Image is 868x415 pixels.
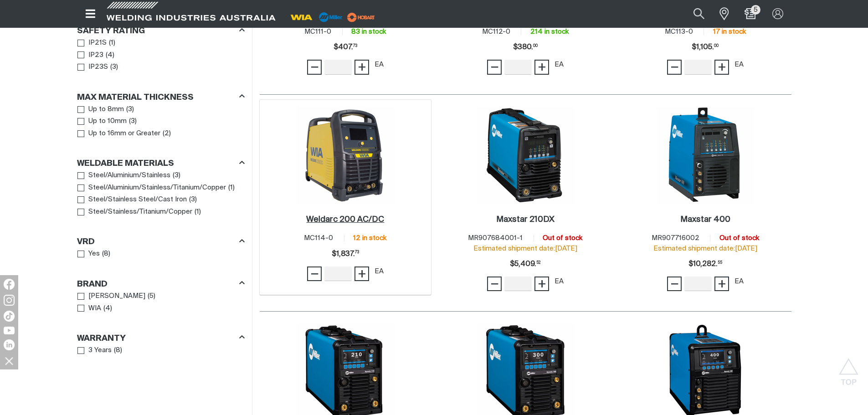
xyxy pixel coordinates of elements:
[114,345,122,356] span: ( 8 )
[77,206,193,218] a: Steel/Stainless/Titanium/Copper
[692,38,719,56] span: $1,105.
[718,261,722,265] sup: 55
[533,44,538,48] sup: 00
[77,103,244,140] ul: Max Material Thickness
[510,255,540,273] div: Price
[490,59,499,75] span: −
[109,38,115,48] span: ( 1 )
[77,169,244,218] ul: Weldable Materials
[88,62,108,72] span: IP23S
[77,115,127,128] a: Up to 10mm
[77,25,245,37] div: Safety Rating
[719,235,759,241] span: Out of stock
[375,266,384,277] div: EA
[353,235,386,241] span: 12 in stock
[543,235,582,241] span: Out of stock
[77,302,102,315] a: WIA
[77,159,174,169] h3: Weldable Materials
[310,266,319,282] span: −
[77,279,108,290] h3: Brand
[530,28,569,35] span: 214 in stock
[88,249,100,259] span: Yes
[513,38,538,56] div: Price
[688,255,722,273] div: Price
[4,311,15,322] img: TikTok
[688,255,722,273] span: $10,282.
[332,245,359,263] div: Price
[683,4,714,24] button: Search products
[713,28,746,35] span: 17 in stock
[148,291,155,302] span: ( 5 )
[665,28,693,35] span: MC113-0
[77,248,100,260] a: Yes
[670,276,679,292] span: −
[496,215,555,224] h2: Maxstar 210DX
[306,215,384,224] h2: Weldarc 200 AC/DC
[297,107,394,204] img: Weldarc 200 AC/DC
[102,249,110,259] span: ( 8 )
[4,295,15,306] img: Instagram
[77,277,245,290] div: Brand
[88,116,127,127] span: Up to 10mm
[195,207,201,217] span: ( 1 )
[4,279,15,290] img: Facebook
[358,266,366,282] span: +
[334,38,357,56] span: $407.
[77,49,104,61] a: IP23
[306,215,384,225] a: Weldarc 200 AC/DC
[344,14,378,20] a: miller
[77,344,244,357] ul: Warranty
[555,60,564,70] div: EA
[173,170,180,181] span: ( 3 )
[490,276,499,292] span: −
[88,345,112,356] span: 3 Years
[477,107,574,204] img: Maxstar 210DX
[496,215,555,225] a: Maxstar 210DX
[77,332,245,344] div: Warranty
[680,215,730,225] a: Maxstar 400
[344,10,378,24] img: miller
[838,358,859,379] button: Scroll to top
[77,157,245,169] div: Weldable Materials
[88,291,145,302] span: [PERSON_NAME]
[375,60,384,70] div: EA
[77,194,187,206] a: Steel/Stainless Steel/Cast Iron
[77,128,161,140] a: Up to 16mm or Greater
[355,251,359,254] sup: 73
[88,50,103,61] span: IP23
[670,59,679,75] span: −
[468,235,523,241] span: MR907684001-1
[88,104,124,115] span: Up to 8mm
[126,104,134,115] span: ( 3 )
[129,116,137,127] span: ( 3 )
[680,215,730,224] h2: Maxstar 400
[88,128,160,139] span: Up to 16mm or Greater
[77,236,245,248] div: VRD
[88,207,192,217] span: Steel/Stainless/Titanium/Copper
[163,128,171,139] span: ( 2 )
[77,37,244,73] ul: Safety Rating
[88,303,101,314] span: WIA
[88,183,226,193] span: Steel/Aluminium/Stainless/Titanium/Copper
[473,245,577,252] span: Estimated shipment date: [DATE]
[538,59,546,75] span: +
[351,28,386,35] span: 83 in stock
[692,38,719,56] div: Price
[1,353,17,369] img: hide socials
[106,50,114,61] span: ( 4 )
[77,169,171,182] a: Steel/Aluminium/Stainless
[304,28,331,35] span: MC111-0
[358,59,366,75] span: +
[77,182,226,194] a: Steel/Aluminium/Stainless/Titanium/Copper
[510,255,540,273] span: $5,409.
[555,277,564,287] div: EA
[734,277,744,287] div: EA
[110,62,118,72] span: ( 3 )
[88,38,107,48] span: IP21S
[77,26,145,36] h3: Safety Rating
[657,107,754,204] img: Maxstar 400
[714,44,719,48] sup: 00
[77,290,146,302] a: [PERSON_NAME]
[189,195,197,205] span: ( 3 )
[332,245,359,263] span: $1,837.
